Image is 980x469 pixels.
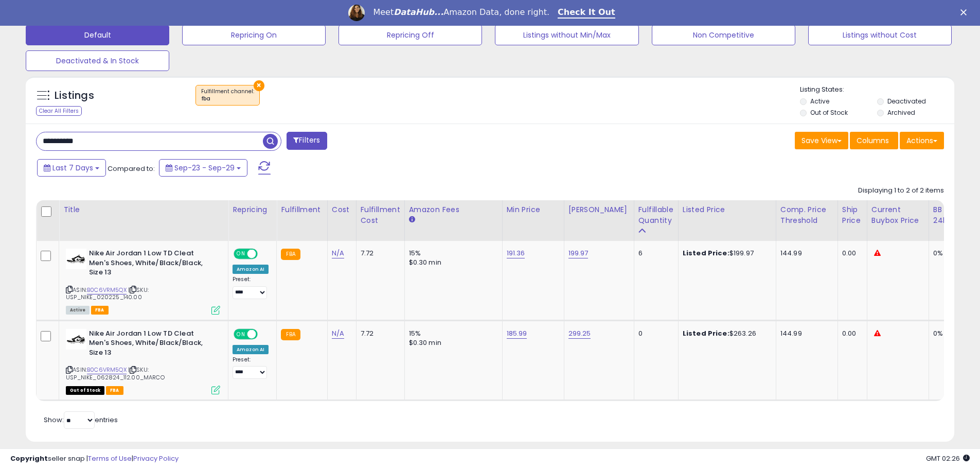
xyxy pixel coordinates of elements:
[373,7,549,18] div: Meet Amazon Data, done right.
[233,345,269,354] div: Amazon AI
[394,7,443,17] i: DataHub...
[235,250,247,258] span: ON
[361,329,397,338] div: 7.72
[108,164,155,173] span: Compared to:
[66,329,220,394] div: ASIN:
[507,328,527,339] a: 185.99
[201,88,254,103] span: Fulfillment channel :
[10,454,48,463] strong: Copyright
[332,328,344,339] a: N/A
[808,25,952,45] button: Listings without Cost
[26,25,169,45] button: Default
[933,204,971,226] div: BB Share 24h.
[960,9,971,15] div: Close
[55,89,94,103] h5: Listings
[233,204,272,215] div: Repricing
[89,249,214,280] b: Nike Air Jordan 1 Low TD Cleat Men's Shoes, White/Black/Black, Size 13
[66,306,90,315] span: All listings currently available for purchase on Amazon
[66,249,220,314] div: ASIN:
[568,248,589,258] a: 199.97
[683,329,768,338] div: $263.26
[52,163,93,173] span: Last 7 Days
[409,215,415,224] small: Amazon Fees.
[933,249,967,258] div: 0%
[235,329,247,338] span: ON
[409,249,494,258] div: 15%
[409,329,494,338] div: 15%
[780,204,833,226] div: Comp. Price Threshold
[133,454,179,463] a: Privacy Policy
[683,204,772,215] div: Listed Price
[332,248,344,258] a: N/A
[887,97,926,106] label: Deactivated
[66,286,149,301] span: | SKU: USP_NIKE_020225_140.00
[87,286,127,294] a: B0C6VRM5QX
[66,386,104,395] span: All listings that are currently out of stock and unavailable for purchase on Amazon
[10,454,179,464] div: seller snap | |
[254,80,264,91] button: ×
[795,132,848,149] button: Save View
[233,356,269,379] div: Preset:
[87,366,127,374] a: B0C6VRM5QX
[37,159,106,177] button: Last 7 Days
[256,250,273,258] span: OFF
[91,306,109,315] span: FBA
[638,204,674,226] div: Fulfillable Quantity
[871,204,924,226] div: Current Buybox Price
[88,454,132,463] a: Terms of Use
[159,159,247,177] button: Sep-23 - Sep-29
[933,329,967,338] div: 0%
[652,25,795,45] button: Non Competitive
[332,204,352,215] div: Cost
[233,265,269,274] div: Amazon AI
[683,249,768,258] div: $199.97
[409,258,494,267] div: $0.30 min
[106,386,123,395] span: FBA
[233,276,269,299] div: Preset:
[256,329,273,338] span: OFF
[568,328,591,339] a: 299.25
[842,204,863,226] div: Ship Price
[507,204,560,215] div: Min Price
[842,249,859,258] div: 0.00
[361,249,397,258] div: 7.72
[638,329,670,338] div: 0
[857,135,889,146] span: Columns
[361,204,400,226] div: Fulfillment Cost
[683,328,729,338] b: Listed Price:
[638,249,670,258] div: 6
[495,25,638,45] button: Listings without Min/Max
[348,5,365,21] img: Profile image for Georgie
[338,25,482,45] button: Repricing Off
[63,204,224,215] div: Title
[858,186,944,196] div: Displaying 1 to 2 of 2 items
[281,204,323,215] div: Fulfillment
[568,204,630,215] div: [PERSON_NAME]
[900,132,944,149] button: Actions
[201,95,254,102] div: fba
[409,338,494,348] div: $0.30 min
[810,97,829,106] label: Active
[182,25,326,45] button: Repricing On
[66,366,165,381] span: | SKU: USP_NIKE_062824_112.00_MARCO
[800,85,954,95] p: Listing States:
[66,329,86,350] img: 31patsqaBfL._SL40_.jpg
[926,454,970,463] span: 2025-10-7 02:26 GMT
[887,108,915,117] label: Archived
[66,249,86,269] img: 31patsqaBfL._SL40_.jpg
[26,50,169,71] button: Deactivated & In Stock
[174,163,235,173] span: Sep-23 - Sep-29
[558,7,615,19] a: Check It Out
[507,248,525,258] a: 191.36
[810,108,848,117] label: Out of Stock
[780,249,830,258] div: 144.99
[36,106,82,116] div: Clear All Filters
[683,248,729,258] b: Listed Price:
[44,415,118,425] span: Show: entries
[850,132,898,149] button: Columns
[409,204,498,215] div: Amazon Fees
[281,249,300,260] small: FBA
[281,329,300,340] small: FBA
[842,329,859,338] div: 0.00
[89,329,214,360] b: Nike Air Jordan 1 Low TD Cleat Men's Shoes, White/Black/Black, Size 13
